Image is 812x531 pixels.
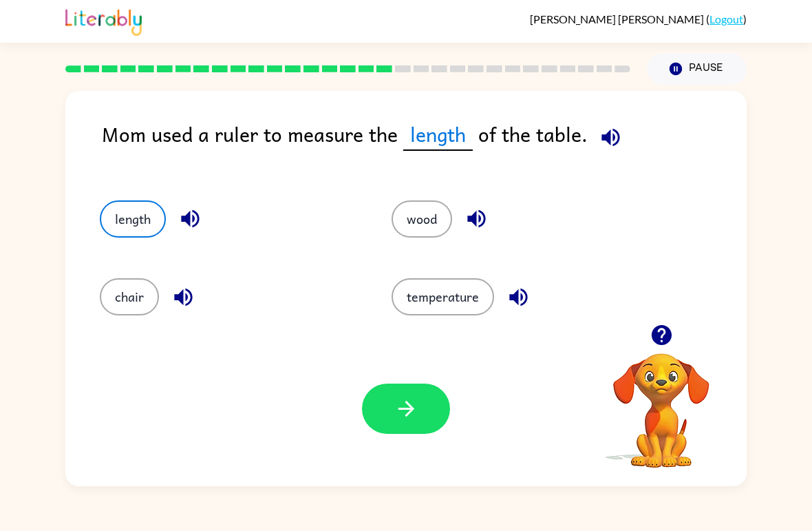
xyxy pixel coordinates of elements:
a: Logout [709,12,743,25]
video: Your browser must support playing .mp4 files to use Literably. Please try using another browser. [592,332,730,470]
img: Literably [65,6,142,36]
button: temperature [392,278,494,315]
button: Pause [647,53,747,85]
span: [PERSON_NAME] [PERSON_NAME] [530,12,706,25]
button: length [100,200,166,238]
button: chair [100,278,159,315]
button: wood [392,200,452,238]
span: length [403,118,473,151]
div: Mom used a ruler to measure the of the table. [102,118,747,173]
div: ( ) [530,12,747,25]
